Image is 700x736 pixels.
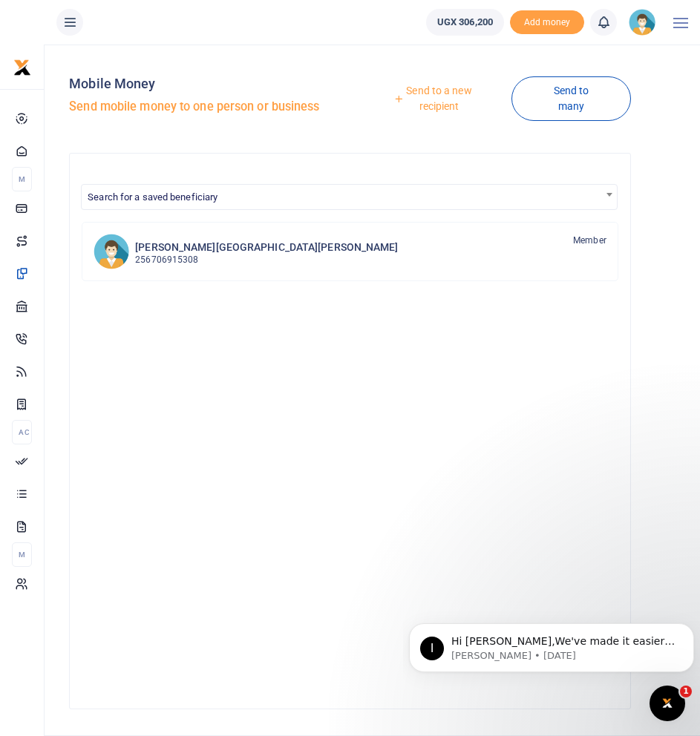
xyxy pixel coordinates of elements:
span: UGX 306,200 [437,15,493,30]
iframe: Intercom notifications message [403,592,700,696]
a: UGX 306,200 [426,9,504,36]
img: profile-user [629,9,655,36]
a: Send to many [511,76,630,121]
li: M [12,167,32,191]
a: Add money [510,16,584,27]
a: profile-user [629,9,661,36]
a: HcriHcri [PERSON_NAME][GEOGRAPHIC_DATA][PERSON_NAME] 256706915308 Member [82,222,618,281]
li: M [12,542,32,567]
h5: Send mobile money to one person or business [69,99,344,114]
h6: [PERSON_NAME][GEOGRAPHIC_DATA][PERSON_NAME] [135,241,398,254]
span: Add money [510,10,584,35]
li: Wallet ballance [420,9,510,36]
p: 256706915308 [135,253,398,267]
iframe: Intercom live chat [650,686,685,721]
span: Search for a saved beneficiary [81,184,618,210]
h4: Mobile Money [69,76,344,92]
li: Toup your wallet [510,10,584,35]
span: Search for a saved beneficiary [88,191,217,203]
a: logo-small logo-large logo-large [13,61,31,72]
img: logo-small [13,59,31,76]
a: Send to a new recipient [356,77,511,119]
span: Member [573,234,606,247]
img: HcriHcri [94,234,129,269]
li: Ac [12,420,32,444]
span: Search for a saved beneficiary [82,185,617,208]
span: 1 [680,686,692,697]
